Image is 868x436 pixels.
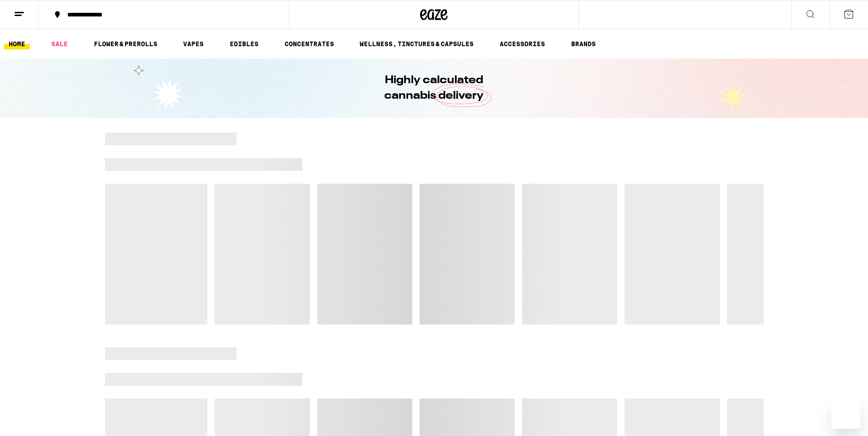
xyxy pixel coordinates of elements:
[495,38,550,49] a: ACCESSORIES
[355,38,478,49] a: WELLNESS, TINCTURES & CAPSULES
[566,38,600,49] a: BRANDS
[280,38,339,49] a: CONCENTRATES
[359,73,510,104] h1: Highly calculated cannabis delivery
[4,38,30,49] a: HOME
[47,38,72,49] a: SALE
[225,38,263,49] a: EDIBLES
[178,38,208,49] a: VAPES
[89,38,162,49] a: FLOWER & PREROLLS
[831,399,861,429] iframe: Button to launch messaging window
